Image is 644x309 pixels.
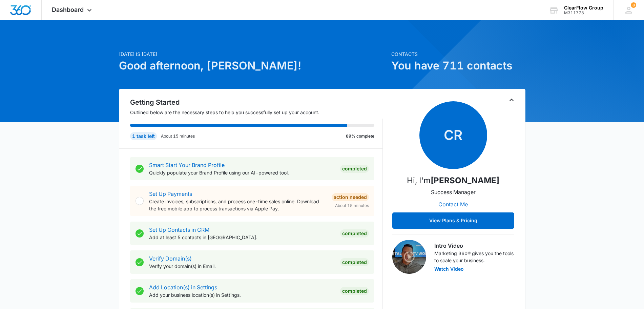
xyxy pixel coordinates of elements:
button: Contact Me [432,196,475,212]
strong: [PERSON_NAME] [431,176,499,185]
p: Add at least 5 contacts in [GEOGRAPHIC_DATA]. [149,234,335,241]
a: Set Up Payments [149,190,192,197]
p: Contacts [391,50,525,58]
div: Completed [340,258,369,266]
p: About 15 minutes [161,133,195,139]
a: Add Location(s) in Settings [149,284,217,291]
span: Dashboard [52,6,84,13]
p: Verify your domain(s) in Email. [149,263,335,270]
span: 8 [631,2,636,8]
p: Success Manager [431,188,476,196]
p: Create invoices, subscriptions, and process one-time sales online. Download the free mobile app t... [149,198,326,212]
div: notifications count [631,2,636,8]
p: 89% complete [346,133,374,139]
p: Outlined below are the necessary steps to help you successfully set up your account. [130,109,383,116]
img: Intro Video [392,240,426,274]
p: Quickly populate your Brand Profile using our AI-powered tool. [149,169,335,176]
div: Completed [340,165,369,173]
div: account id [564,11,603,15]
a: Verify Domain(s) [149,255,192,262]
div: 1 task left [130,132,157,140]
div: Completed [340,287,369,295]
p: [DATE] is [DATE] [119,50,387,58]
span: About 15 minutes [335,203,369,209]
a: Smart Start Your Brand Profile [149,162,225,168]
p: Hi, I'm [407,174,499,187]
div: account name [564,5,603,11]
span: CR [419,101,487,169]
button: Watch Video [434,267,464,271]
h1: You have 711 contacts [391,58,525,74]
h3: Intro Video [434,242,514,250]
p: Marketing 360® gives you the tools to scale your business. [434,250,514,264]
p: Add your business location(s) in Settings. [149,291,335,298]
a: Set Up Contacts in CRM [149,226,209,233]
h1: Good afternoon, [PERSON_NAME]! [119,58,387,74]
h2: Getting Started [130,97,383,107]
button: View Plans & Pricing [392,212,514,229]
div: Action Needed [332,193,369,201]
div: Completed [340,229,369,238]
button: Toggle Collapse [507,96,516,104]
